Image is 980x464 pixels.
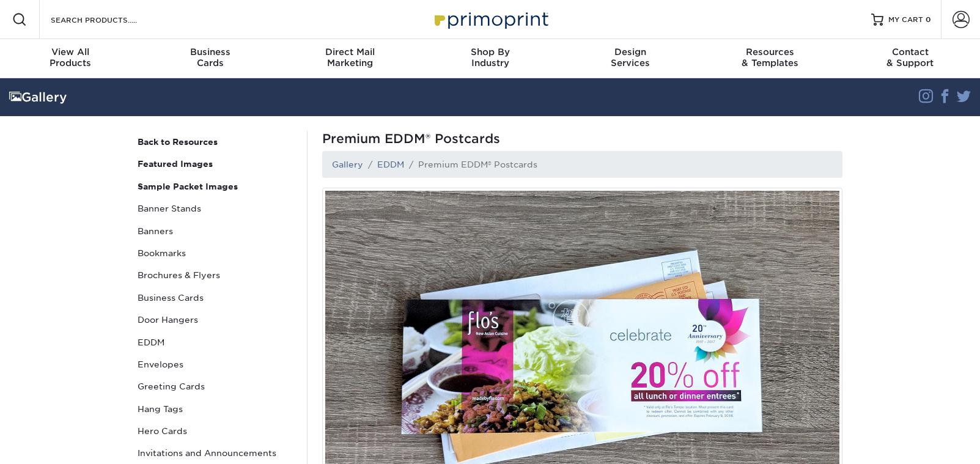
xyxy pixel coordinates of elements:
[133,220,298,242] a: Banners
[700,46,840,57] span: Resources
[332,160,363,169] a: Gallery
[926,15,931,24] span: 0
[133,353,298,375] a: Envelopes
[280,39,420,78] a: Direct MailMarketing
[840,46,980,57] span: Contact
[133,375,298,397] a: Greeting Cards
[420,46,560,68] div: Industry
[138,182,238,191] strong: Sample Packet Images
[280,46,420,57] span: Direct Mail
[133,242,298,264] a: Bookmarks
[133,175,298,197] a: Sample Packet Images
[420,39,560,78] a: Shop ByIndustry
[404,158,537,171] li: Premium EDDM® Postcards
[700,39,840,78] a: Resources& Templates
[133,420,298,442] a: Hero Cards
[138,159,213,169] strong: Featured Images
[50,12,169,27] input: SEARCH PRODUCTS.....
[140,46,280,68] div: Cards
[133,398,298,420] a: Hang Tags
[840,39,980,78] a: Contact& Support
[840,46,980,68] div: & Support
[700,46,840,68] div: & Templates
[888,15,923,25] span: MY CART
[280,46,420,68] div: Marketing
[429,6,551,32] img: Primoprint
[133,287,298,309] a: Business Cards
[133,153,298,175] a: Featured Images
[560,46,700,68] div: Services
[133,331,298,353] a: EDDM
[377,160,404,169] a: EDDM
[322,131,842,146] span: Premium EDDM® Postcards
[140,39,280,78] a: BusinessCards
[133,197,298,219] a: Banner Stands
[133,131,298,153] a: Back to Resources
[133,309,298,331] a: Door Hangers
[420,46,560,57] span: Shop By
[133,442,298,464] a: Invitations and Announcements
[560,39,700,78] a: DesignServices
[140,46,280,57] span: Business
[560,46,700,57] span: Design
[133,264,298,286] a: Brochures & Flyers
